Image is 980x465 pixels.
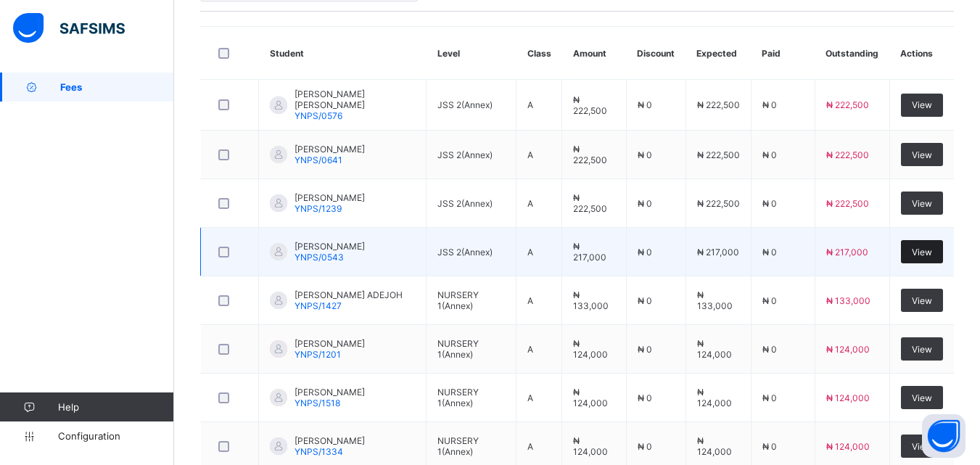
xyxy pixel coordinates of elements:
span: A [527,99,533,110]
span: NURSERY 1(Annex) [437,387,479,408]
span: ₦ 0 [762,149,777,160]
span: [PERSON_NAME] [295,338,365,349]
span: YNPS/0641 [295,155,342,165]
span: ₦ 217,000 [697,247,739,258]
span: View [912,247,932,258]
span: [PERSON_NAME] [295,144,365,155]
span: View [912,198,932,209]
span: View [912,344,932,355]
span: [PERSON_NAME] [295,241,365,252]
span: NURSERY 1(Annex) [437,289,479,311]
span: YNPS/1201 [295,349,341,360]
span: ₦ 124,000 [826,441,870,452]
span: ₦ 133,000 [573,289,609,311]
span: ₦ 124,000 [697,387,732,408]
span: ₦ 222,500 [573,94,607,116]
span: [PERSON_NAME] [295,387,365,398]
span: ₦ 0 [762,247,777,258]
span: ₦ 124,000 [573,387,608,408]
span: ₦ 222,500 [573,192,607,214]
span: A [527,392,533,403]
span: View [912,295,932,306]
span: JSS 2(Annex) [437,247,493,258]
span: YNPS/0576 [295,110,342,121]
span: [PERSON_NAME] ADEJOH [295,289,403,300]
span: ₦ 0 [638,149,652,160]
span: ₦ 222,500 [573,144,607,165]
span: NURSERY 1(Annex) [437,435,479,457]
span: ₦ 222,500 [697,198,740,209]
th: Paid [751,27,815,80]
span: View [912,441,932,452]
span: ₦ 0 [638,295,652,306]
span: Help [58,401,173,413]
span: A [527,295,533,306]
span: JSS 2(Annex) [437,99,493,110]
span: ₦ 0 [638,441,652,452]
span: ₦ 217,000 [573,241,606,263]
span: A [527,344,533,355]
span: NURSERY 1(Annex) [437,338,479,360]
span: ₦ 222,500 [697,149,740,160]
span: YNPS/1518 [295,398,340,408]
span: Configuration [58,430,173,442]
th: Student [259,27,427,80]
span: ₦ 0 [762,198,777,209]
span: ₦ 0 [638,247,652,258]
span: JSS 2(Annex) [437,149,493,160]
span: ₦ 124,000 [573,435,608,457]
span: YNPS/1334 [295,446,343,457]
span: A [527,247,533,258]
th: Expected [685,27,751,80]
th: Amount [562,27,626,80]
span: ₦ 124,000 [697,435,732,457]
span: View [912,392,932,403]
span: ₦ 124,000 [826,392,870,403]
th: Actions [889,27,954,80]
th: Discount [626,27,685,80]
span: Fees [60,81,174,93]
span: A [527,441,533,452]
span: A [527,149,533,160]
span: [PERSON_NAME] [PERSON_NAME] [295,89,415,110]
button: Open asap [922,414,965,458]
span: View [912,149,932,160]
span: ₦ 0 [638,198,652,209]
span: [PERSON_NAME] [295,192,365,203]
span: ₦ 222,500 [826,198,869,209]
span: ₦ 0 [762,441,777,452]
span: ₦ 0 [638,99,652,110]
th: Class [516,27,562,80]
span: ₦ 124,000 [573,338,608,360]
span: ₦ 124,000 [826,344,870,355]
span: ₦ 222,500 [697,99,740,110]
span: [PERSON_NAME] [295,435,365,446]
span: ₦ 124,000 [697,338,732,360]
span: ₦ 0 [762,99,777,110]
img: safsims [13,13,125,44]
span: YNPS/1427 [295,300,342,311]
span: ₦ 0 [762,295,777,306]
span: ₦ 222,500 [826,99,869,110]
span: JSS 2(Annex) [437,198,493,209]
span: ₦ 222,500 [826,149,869,160]
th: Level [427,27,516,80]
span: ₦ 0 [638,392,652,403]
th: Outstanding [815,27,889,80]
span: ₦ 217,000 [826,247,868,258]
span: YNPS/1239 [295,203,342,214]
span: A [527,198,533,209]
span: ₦ 133,000 [697,289,733,311]
span: YNPS/0543 [295,252,344,263]
span: ₦ 0 [762,392,777,403]
span: ₦ 133,000 [826,295,870,306]
span: View [912,99,932,110]
span: ₦ 0 [762,344,777,355]
span: ₦ 0 [638,344,652,355]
